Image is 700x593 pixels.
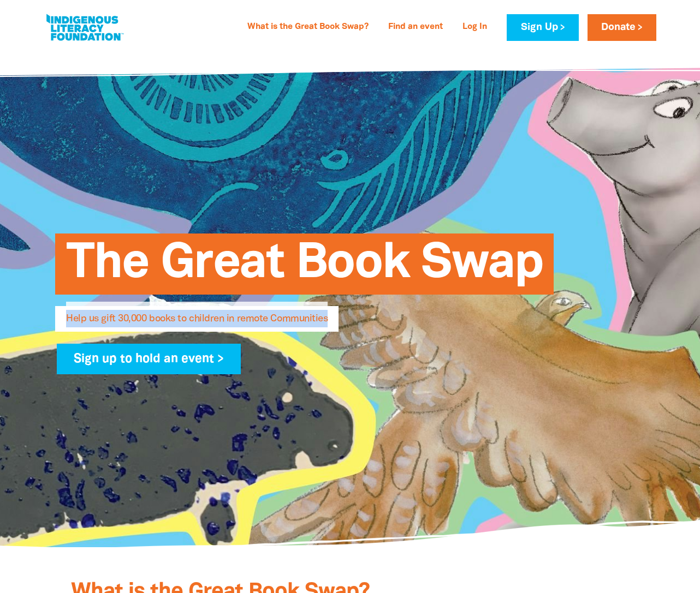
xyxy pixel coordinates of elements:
span: Help us gift 30,000 books to children in remote Communities [66,314,328,332]
a: Sign up to hold an event > [57,344,241,374]
a: Sign Up [507,14,578,41]
span: The Great Book Swap [66,242,543,295]
a: Donate [588,14,656,41]
a: Log In [456,19,494,36]
a: What is the Great Book Swap? [241,19,375,36]
a: Find an event [382,19,449,36]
